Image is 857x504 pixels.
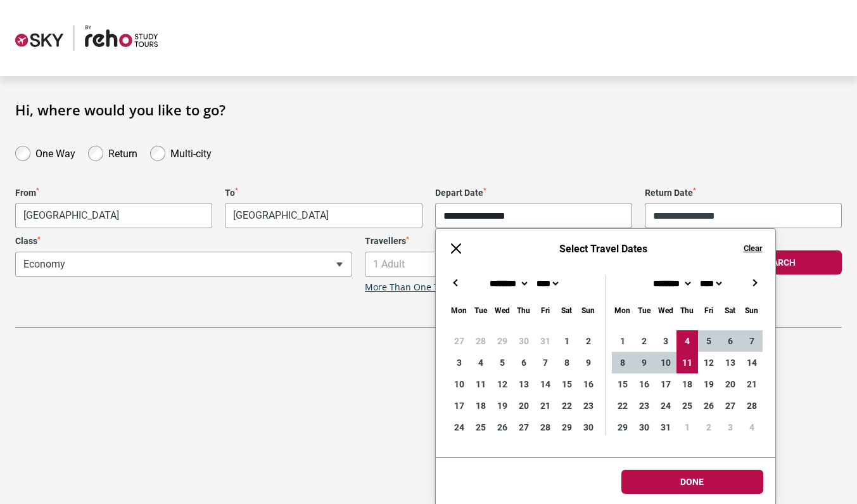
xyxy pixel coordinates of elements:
[655,352,676,373] div: 10
[535,352,556,373] div: 7
[741,395,763,417] div: 28
[655,417,676,438] div: 31
[556,373,578,395] div: 15
[621,470,763,494] button: Done
[747,275,763,290] button: →
[470,330,492,352] div: 28
[492,352,513,373] div: 5
[108,145,137,160] label: Return
[448,303,470,318] div: Monday
[741,352,763,373] div: 14
[15,203,212,228] span: Brisbane, Australia
[225,204,421,228] span: Nadi, Fiji
[698,330,720,352] div: 5
[578,330,599,352] div: 2
[698,417,720,438] div: 2
[16,252,352,276] span: Economy
[578,373,599,395] div: 16
[676,373,698,395] div: 18
[556,395,578,417] div: 22
[365,282,475,293] a: More Than One Traveller?
[492,373,513,395] div: 12
[448,352,470,373] div: 3
[741,330,763,352] div: 7
[698,352,720,373] div: 12
[720,330,741,352] div: 6
[578,395,599,417] div: 23
[720,417,741,438] div: 3
[578,303,599,318] div: Sunday
[612,373,633,395] div: 15
[655,303,676,318] div: Wednesday
[741,417,763,438] div: 4
[513,303,535,318] div: Thursday
[448,395,470,417] div: 17
[633,352,655,373] div: 9
[535,303,556,318] div: Friday
[365,252,702,277] span: 1 Adult
[492,417,513,438] div: 26
[556,417,578,438] div: 29
[720,352,741,373] div: 13
[720,373,741,395] div: 20
[470,373,492,395] div: 11
[633,395,655,417] div: 23
[535,373,556,395] div: 14
[448,417,470,438] div: 24
[612,352,633,373] div: 8
[655,373,676,395] div: 17
[365,252,701,276] span: 1 Adult
[612,417,633,438] div: 29
[741,373,763,395] div: 21
[470,417,492,438] div: 25
[676,303,698,318] div: Thursday
[448,330,470,352] div: 27
[645,188,842,198] label: Return Date
[655,330,676,352] div: 3
[492,303,513,318] div: Wednesday
[448,275,464,290] button: ←
[676,330,698,352] div: 4
[676,395,698,417] div: 25
[633,373,655,395] div: 16
[535,330,556,352] div: 31
[720,395,741,417] div: 27
[448,373,470,395] div: 10
[35,145,75,160] label: One Way
[633,330,655,352] div: 2
[655,395,676,417] div: 24
[578,417,599,438] div: 30
[225,188,422,198] label: To
[513,373,535,395] div: 13
[676,352,698,373] div: 11
[720,303,741,318] div: Saturday
[476,243,731,255] h6: Select Travel Dates
[612,303,633,318] div: Monday
[612,395,633,417] div: 22
[435,188,632,198] label: Depart Date
[225,203,422,228] span: Nadi, Fiji
[741,303,763,318] div: Sunday
[633,417,655,438] div: 30
[578,352,599,373] div: 9
[535,417,556,438] div: 28
[492,330,513,352] div: 29
[633,303,655,318] div: Tuesday
[513,417,535,438] div: 27
[535,395,556,417] div: 21
[513,395,535,417] div: 20
[714,250,842,275] button: Search
[698,303,720,318] div: Friday
[365,236,702,247] label: Travellers
[556,352,578,373] div: 8
[470,303,492,318] div: Tuesday
[170,145,212,160] label: Multi-city
[15,252,352,277] span: Economy
[676,417,698,438] div: 1
[744,243,763,254] button: Clear
[16,204,212,228] span: Brisbane, Australia
[15,101,842,118] h1: Hi, where would you like to go?
[513,330,535,352] div: 30
[470,395,492,417] div: 18
[698,373,720,395] div: 19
